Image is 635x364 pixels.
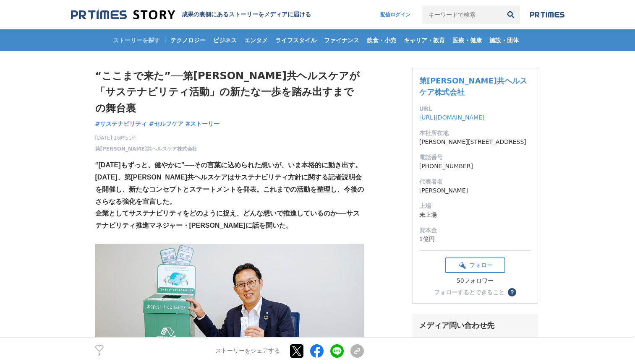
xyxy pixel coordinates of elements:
[419,129,531,138] dt: 本社所在地
[445,277,505,285] div: 50フォロワー
[321,36,363,44] span: ファイナンス
[419,76,527,96] a: 第[PERSON_NAME]共ヘルスケア株式会社
[502,5,520,24] button: 検索
[182,11,311,18] h2: 成果の裏側にあるストーリーをメディアに届ける
[186,120,220,128] a: #ストーリー
[321,29,363,51] a: ファイナンス
[71,9,175,21] img: 成果の裏側にあるストーリーをメディアに届ける
[95,161,362,169] strong: “[DATE]もずっと、健やかに”──その言葉に込められた想いが、いま本格的に動き出す。
[95,134,198,142] span: [DATE] 16時51分
[363,29,400,51] a: 飲食・小売
[167,29,209,51] a: テクノロジー
[95,174,364,205] strong: [DATE]、第[PERSON_NAME]共ヘルスケアはサステナビリティ方針に関する記者説明会を開催し、新たなコンセプトとステートメントを発表。これまでの活動を整理し、今後のさらなる強化を宣言した。
[530,11,564,18] img: prtimes
[149,120,183,127] span: #セルフケア
[363,36,400,44] span: 飲食・小売
[210,36,240,44] span: ビジネス
[400,29,448,51] a: キャリア・教育
[95,145,198,153] a: 第[PERSON_NAME]共ヘルスケア株式会社
[419,320,531,330] div: メディア問い合わせ先
[215,347,280,355] p: ストーリーをシェアする
[272,29,320,51] a: ライフスタイル
[419,114,485,121] a: [URL][DOMAIN_NAME]
[486,29,522,51] a: 施設・団体
[95,353,104,357] p: 7
[95,120,147,127] span: #サステナビリティ
[167,36,209,44] span: テクノロジー
[509,289,515,295] span: ？
[272,36,320,44] span: ライフスタイル
[419,153,531,162] dt: 電話番号
[419,104,531,113] dt: URL
[419,162,531,171] dd: [PHONE_NUMBER]
[486,36,522,44] span: 施設・団体
[95,210,360,229] strong: 企業としてサステナビリティをどのように捉え、どんな想いで推進しているのか──サステナビリティ推進マネジャー・[PERSON_NAME]に話を聞いた。
[186,120,220,127] span: #ストーリー
[419,235,531,244] dd: 1億円
[419,177,531,186] dt: 代表者名
[241,29,271,51] a: エンタメ
[419,211,531,219] dd: 未上場
[445,257,505,273] button: フォロー
[241,36,271,44] span: エンタメ
[434,289,504,295] div: フォローするとできること
[95,120,147,128] a: #サステナビリティ
[95,68,364,116] h1: “ここまで来た”──第[PERSON_NAME]共ヘルスケアが「サステナビリティ活動」の新たな一歩を踏み出すまでの舞台裏
[149,120,183,128] a: #セルフケア
[419,186,531,195] dd: [PERSON_NAME]
[449,36,485,44] span: 医療・健康
[400,36,448,44] span: キャリア・教育
[449,29,485,51] a: 医療・健康
[419,226,531,235] dt: 資本金
[71,9,311,21] a: 成果の裏側にあるストーリーをメディアに届ける 成果の裏側にあるストーリーをメディアに届ける
[419,202,531,211] dt: 上場
[210,29,240,51] a: ビジネス
[372,5,419,24] a: 配信ログイン
[508,288,516,296] button: ？
[422,5,502,24] input: キーワードで検索
[419,138,531,146] dd: [PERSON_NAME][STREET_ADDRESS]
